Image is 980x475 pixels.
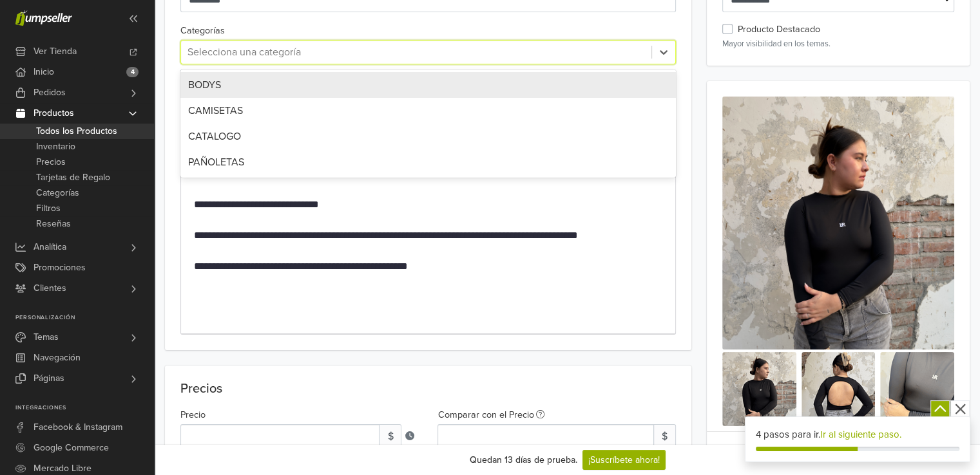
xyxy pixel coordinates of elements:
span: BODYS [188,79,221,91]
span: CAMISETAS [188,104,243,117]
img: 140 [802,352,876,426]
span: Reseñas [36,216,71,232]
span: $ [653,424,676,449]
span: Analítica [34,237,66,257]
p: Precios [180,381,676,396]
span: Páginas [34,368,64,389]
span: Clientes [34,278,66,299]
span: Inventario [36,139,75,154]
img: 140 [880,352,954,426]
span: Categorías [36,185,79,201]
img: IMG_9090.jpeg [722,97,954,349]
div: 4 pasos para ir. [756,427,959,442]
span: PAÑOLETAS [188,156,244,169]
span: $ [379,424,401,449]
span: Todos los Productos [36,124,117,139]
span: CATALOGO [188,130,241,143]
p: Integraciones [15,404,154,412]
p: Personalización [15,314,154,322]
span: Facebook & Instagram [34,417,122,438]
p: Mayor visibilidad en los temas. [722,38,954,50]
span: Inicio [34,62,54,82]
span: Ver Tienda [34,41,77,62]
a: ¡Suscríbete ahora! [582,450,666,470]
span: Pedidos [34,82,66,103]
span: Navegación [34,348,81,368]
label: Comparar con el Precio [437,408,544,422]
span: Precios [36,154,66,170]
span: Filtros [36,201,61,216]
a: Ir al siguiente paso. [820,429,901,440]
label: Categorías [180,24,225,38]
span: Tarjetas de Regalo [36,170,110,185]
span: 4 [126,67,139,77]
span: Temas [34,327,59,348]
span: Google Commerce [34,438,109,458]
label: Precio [180,408,206,422]
label: Producto Destacado [738,23,820,37]
img: 140 [722,352,796,426]
div: Quedan 13 días de prueba. [470,453,577,467]
span: Productos [34,103,74,124]
span: Promociones [34,257,86,278]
